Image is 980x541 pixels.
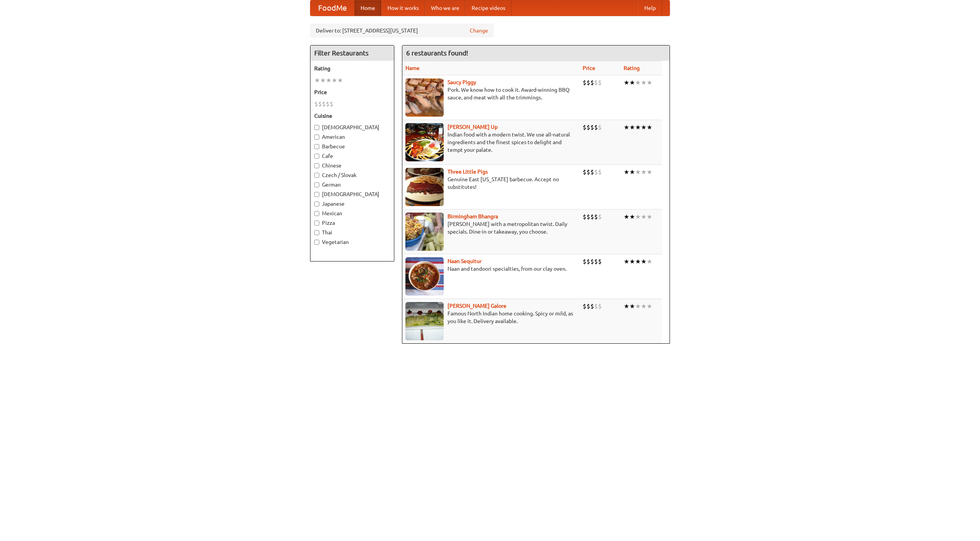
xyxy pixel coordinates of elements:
[314,229,390,236] label: Thai
[590,168,594,176] li: $
[624,213,629,221] li: ★
[624,65,640,71] a: Rating
[641,257,647,266] li: ★
[583,213,586,221] li: $
[641,123,647,132] li: ★
[320,76,326,84] li: ★
[594,168,598,176] li: $
[326,76,332,84] li: ★
[583,78,586,87] li: $
[635,123,641,132] li: ★
[405,78,444,117] img: saucy.jpg
[314,171,390,179] label: Czech / Slovak
[405,265,577,273] p: Naan and tandoori specialties, from our clay oven.
[314,123,390,131] label: [DEMOGRAPHIC_DATA]
[354,0,381,16] a: Home
[647,302,652,310] li: ★
[594,123,598,132] li: $
[314,112,390,120] h5: Cuisine
[629,123,635,132] li: ★
[586,123,590,132] li: $
[598,257,602,266] li: $
[583,65,595,71] a: Price
[590,257,594,266] li: $
[314,154,319,159] input: Cafe
[594,257,598,266] li: $
[448,213,498,219] a: Birmingham Bhangra
[314,230,319,235] input: Thai
[314,219,390,227] label: Pizza
[590,123,594,132] li: $
[314,238,390,246] label: Vegetarian
[465,0,511,16] a: Recipe videos
[590,78,594,87] li: $
[448,258,482,264] a: Naan Sequitur
[624,302,629,310] li: ★
[405,220,577,236] p: [PERSON_NAME] with a metropolitan twist. Daily specials. Dine-in or takeaway, you choose.
[598,168,602,176] li: $
[425,0,465,16] a: Who we are
[638,0,662,16] a: Help
[310,0,354,16] a: FoodMe
[314,190,390,198] label: [DEMOGRAPHIC_DATA]
[314,162,390,169] label: Chinese
[635,168,641,176] li: ★
[406,49,468,57] ng-pluralize: 6 restaurants found!
[647,257,652,266] li: ★
[448,124,498,130] a: [PERSON_NAME] Up
[326,100,330,108] li: $
[635,213,641,221] li: ★
[405,65,420,71] a: Name
[590,302,594,310] li: $
[448,169,488,175] a: Three Little Pigs
[314,144,319,149] input: Barbecue
[314,181,390,188] label: German
[314,240,319,245] input: Vegetarian
[314,152,390,160] label: Cafe
[594,78,598,87] li: $
[598,123,602,132] li: $
[314,210,390,217] label: Mexican
[583,257,586,266] li: $
[448,303,506,309] b: [PERSON_NAME] Galore
[624,123,629,132] li: ★
[405,213,444,251] img: bhangra.jpg
[624,257,629,266] li: ★
[635,302,641,310] li: ★
[314,200,390,208] label: Japanese
[470,27,488,34] a: Change
[583,168,586,176] li: $
[629,257,635,266] li: ★
[629,78,635,87] li: ★
[594,213,598,221] li: $
[318,100,322,108] li: $
[314,76,320,84] li: ★
[314,221,319,226] input: Pizza
[322,100,326,108] li: $
[635,78,641,87] li: ★
[314,88,390,96] h5: Price
[598,302,602,310] li: $
[310,45,394,61] h4: Filter Restaurants
[624,168,629,176] li: ★
[330,100,333,108] li: $
[314,211,319,216] input: Mexican
[586,213,590,221] li: $
[586,257,590,266] li: $
[405,168,444,206] img: littlepigs.jpg
[314,143,390,150] label: Barbecue
[314,192,319,197] input: [DEMOGRAPHIC_DATA]
[629,213,635,221] li: ★
[586,302,590,310] li: $
[629,302,635,310] li: ★
[405,175,577,191] p: Genuine East [US_STATE] barbecue. Accept no substitutes!
[594,302,598,310] li: $
[624,78,629,87] li: ★
[405,131,577,154] p: Indian food with a modern twist. We use all-natural ingredients and the finest spices to delight ...
[647,168,652,176] li: ★
[598,213,602,221] li: $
